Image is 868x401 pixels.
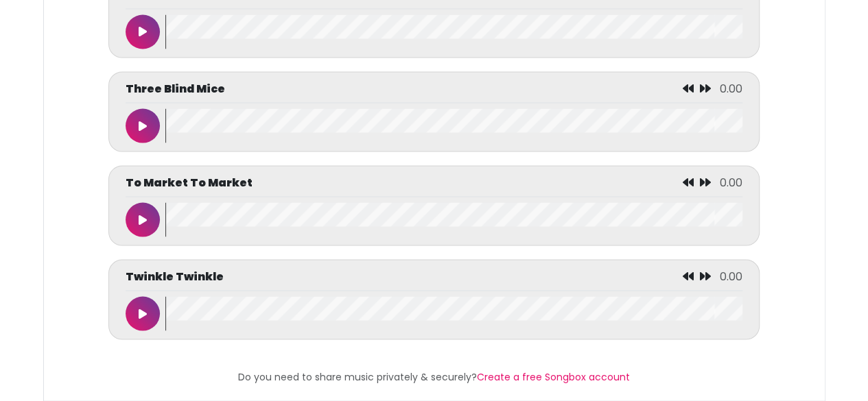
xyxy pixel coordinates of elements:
p: To Market To Market [126,174,253,191]
span: 0.00 [720,174,742,190]
a: Create a free Songbox account [477,369,630,383]
span: 0.00 [720,268,742,284]
p: Twinkle Twinkle [126,268,224,284]
p: Do you need to share music privately & securely? [52,369,817,384]
span: 0.00 [720,80,742,96]
p: Three Blind Mice [126,80,225,97]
